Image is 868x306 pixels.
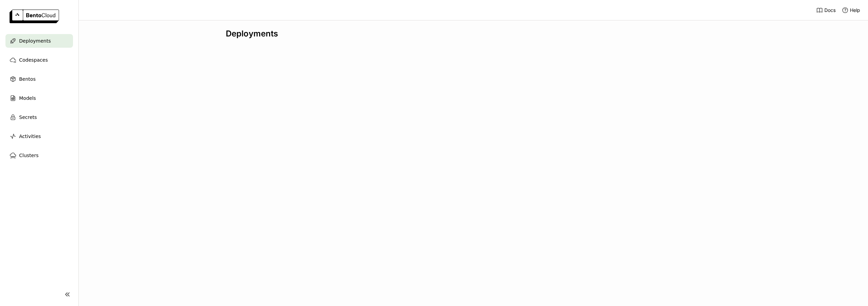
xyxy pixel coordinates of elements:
a: Secrets [5,110,73,124]
span: Models [19,94,36,102]
span: Help [850,7,860,13]
span: Bentos [19,75,35,83]
span: Secrets [19,113,37,121]
a: Activities [5,129,73,143]
a: Bentos [5,72,73,86]
a: Models [5,91,73,105]
div: Deployments [226,29,721,39]
a: Docs [816,7,836,14]
span: Activities [19,132,41,140]
div: Help [842,7,860,14]
a: Clusters [5,149,73,162]
span: Clusters [19,151,39,159]
img: logo [10,10,59,23]
span: Codespaces [19,56,48,64]
span: Docs [824,7,836,13]
span: Deployments [19,37,51,45]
